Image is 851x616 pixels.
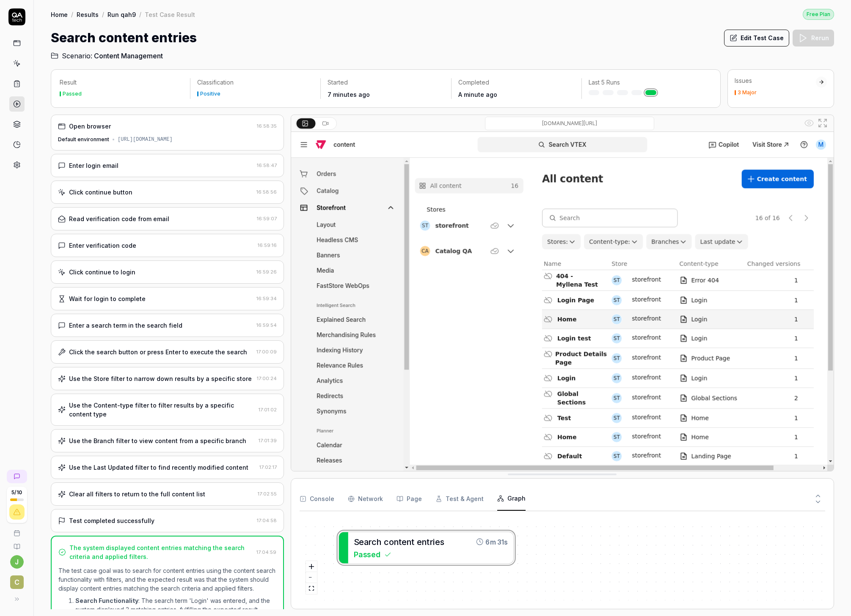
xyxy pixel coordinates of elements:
div: Open browser [69,122,111,131]
button: zoom in [306,561,317,572]
p: Result [60,78,183,87]
img: Screenshot [291,132,834,471]
time: 17:04:58 [257,517,277,523]
div: Use the Store filter to narrow down results by a specific store [69,374,252,383]
div: Read verification code from email [69,214,169,223]
time: 16:58:47 [257,162,277,168]
time: 17:00:24 [257,375,277,381]
a: Documentation [3,537,30,550]
div: Wait for login to complete [69,294,146,303]
p: Last 5 Runs [589,78,705,87]
button: Network [348,487,383,511]
time: 17:01:02 [259,407,277,413]
time: 16:58:56 [256,189,277,195]
time: 16:59:34 [256,296,277,301]
span: 5 / 10 [11,490,22,495]
button: Open in full screen [816,116,829,130]
div: Enter verification code [69,241,136,250]
div: / [139,10,141,19]
button: Console [300,487,334,511]
time: 17:00:09 [256,349,277,355]
time: 16:59:26 [256,269,277,275]
a: Results [77,10,99,19]
div: Use the Last Updated filter to find recently modified content [69,463,248,472]
time: A minute ago [458,91,497,98]
time: 16:59:54 [256,322,277,328]
div: Default environment [58,136,109,143]
p: Classification [197,78,314,87]
button: C [3,569,30,591]
div: [URL][DOMAIN_NAME] [118,136,173,143]
p: Started [328,78,444,87]
time: 16:59:07 [257,216,277,222]
button: Free Plan [803,8,834,20]
time: 17:01:39 [259,438,277,444]
time: 17:02:17 [259,464,277,470]
span: Scenario: [60,51,92,61]
button: zoom out [306,572,317,583]
div: Enter a search term in the search field [69,321,182,330]
div: React Flow controls [306,561,317,594]
div: Clear all filters to return to the full content list [69,490,205,498]
time: 7 minutes ago [328,91,370,98]
p: Completed [458,78,575,87]
span: Content Management [94,51,163,61]
div: / [102,10,104,19]
div: Click the search button or press Enter to execute the search [69,348,247,356]
div: Use the Branch filter to view content from a specific branch [69,436,246,445]
button: Page [397,487,422,511]
span: C [10,575,24,589]
button: Test & Agent [435,487,484,511]
p: The test case goal was to search for content entries using the content search functionality with ... [58,566,276,593]
div: Enter login email [69,161,118,170]
button: j [10,555,24,569]
div: Passed [63,91,82,96]
div: Issues [735,77,816,85]
time: 16:59:16 [258,242,277,248]
time: 16:58:35 [257,123,277,129]
a: Run qah9 [107,10,136,19]
a: Scenario:Content Management [51,51,163,61]
div: 3 Major [738,90,757,95]
h1: Search content entries [51,28,197,47]
button: Show all interative elements [802,116,816,130]
time: 17:02:55 [258,491,277,497]
div: Click continue to login [69,268,135,277]
div: The system displayed content entries matching the search criteria and applied filters. [69,543,253,561]
div: Test completed successfully [69,516,154,525]
button: Graph [497,487,526,511]
a: New conversation [7,470,27,483]
time: 17:04:59 [256,549,276,555]
a: Book a call with us [3,523,30,537]
button: Rerun [793,30,834,47]
div: Use the Content-type filter to filter results by a specific content type [69,401,255,419]
button: Edit Test Case [724,30,789,47]
div: Test Case Result [145,10,195,19]
li: : The search term 'Login' was entered, and the system displayed 3 matching entries, fulfilling th... [75,596,276,614]
div: / [71,10,73,19]
button: fit view [306,583,317,594]
div: Click continue button [69,188,132,197]
a: Home [51,10,68,19]
div: Positive [200,91,220,96]
strong: Search Functionality [75,597,138,604]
